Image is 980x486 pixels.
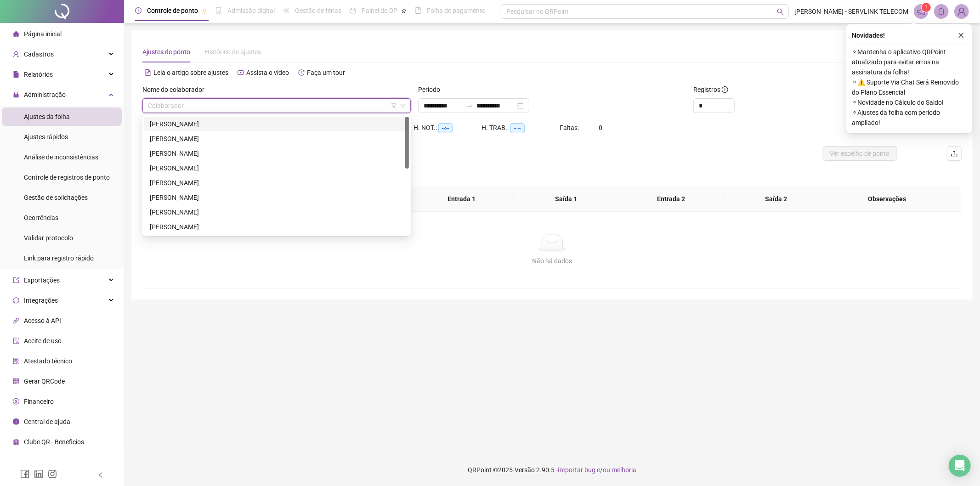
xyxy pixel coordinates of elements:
[937,7,946,16] span: bell
[34,469,43,479] span: linkedin
[48,469,57,479] span: instagram
[142,85,210,95] label: Nome do colaborador
[144,117,409,131] div: ALEXANDRA MARTINS RODRIGUES
[150,192,403,203] div: [PERSON_NAME]
[144,146,409,161] div: FERNANDO ANDRE PIMENTEL DOS SANTOS
[24,153,98,161] span: Análise de inconsistências
[283,7,289,14] span: sun
[949,455,971,477] div: Open Intercom Messenger
[246,69,289,76] span: Assista o vídeo
[925,4,928,11] span: 1
[24,51,54,58] span: Cadastros
[13,277,19,283] span: export
[794,6,908,17] span: [PERSON_NAME] - SERVLINK TELECOM
[13,31,19,37] span: home
[958,32,964,39] span: close
[150,119,403,129] div: [PERSON_NAME]
[13,338,19,344] span: audit
[401,8,407,14] span: pushpin
[777,8,784,15] span: search
[24,30,62,38] span: Página inicial
[514,186,618,212] th: Saída 1
[24,133,68,141] span: Ajustes rápidos
[150,163,403,173] div: [PERSON_NAME]
[466,102,473,109] span: to
[24,317,61,324] span: Acesso à API
[922,3,931,12] sup: 1
[144,131,409,146] div: CASSIO EDUARDO PEREIRA
[150,148,403,158] div: [PERSON_NAME]
[558,466,636,474] span: Reportar bug e/ou melhoria
[917,7,925,16] span: notification
[415,7,421,14] span: book
[13,297,19,304] span: sync
[515,466,535,474] span: Versão
[24,378,65,385] span: Gerar QRCode
[124,454,980,486] footer: QRPoint © 2025 - 2.90.5 -
[13,378,19,384] span: qrcode
[619,186,724,212] th: Entrada 2
[821,186,954,212] th: Observações
[24,398,54,405] span: Financeiro
[852,30,885,40] span: Novidades !
[510,123,525,133] span: --:--
[145,69,151,76] span: file-text
[438,123,453,133] span: --:--
[150,207,403,217] div: [PERSON_NAME]
[24,71,53,78] span: Relatórios
[20,469,29,479] span: facebook
[693,85,728,95] span: Registros
[144,205,409,220] div: JHONATAN ALBUQUERQUE DA SILVA
[142,48,190,56] span: Ajustes de ponto
[955,5,969,18] img: 32367
[13,51,19,57] span: user-add
[13,439,19,445] span: gift
[215,7,222,14] span: file-done
[24,234,73,242] span: Validar protocolo
[13,317,19,324] span: api
[24,277,60,284] span: Exportações
[13,91,19,98] span: lock
[150,222,403,232] div: [PERSON_NAME]
[24,254,94,262] span: Link para registro rápido
[409,186,514,212] th: Entrada 1
[24,438,84,446] span: Clube QR - Beneficios
[418,85,446,95] label: Período
[24,194,88,201] span: Gestão de solicitações
[24,91,66,98] span: Administração
[24,297,58,304] span: Integrações
[852,47,967,77] span: ⚬ Mantenha o aplicativo QRPoint atualizado para evitar erros na assinatura da folha!
[202,8,207,14] span: pushpin
[24,337,62,345] span: Aceite de uso
[724,186,828,212] th: Saída 2
[298,69,305,76] span: history
[97,472,104,478] span: left
[828,194,946,204] span: Observações
[852,97,967,107] span: ⚬ Novidade no Cálculo do Saldo!
[466,102,473,109] span: swap-right
[135,7,142,14] span: clock-circle
[24,418,70,425] span: Central de ajuda
[144,161,409,175] div: GENILDO LOPES DA SILVA FILHO
[823,146,897,161] button: Ver espelho de ponto
[150,134,403,144] div: [PERSON_NAME]
[951,150,958,157] span: upload
[153,69,228,76] span: Leia o artigo sobre ajustes
[852,107,967,128] span: ⚬ Ajustes da folha com período ampliado!
[13,398,19,405] span: dollar
[144,175,409,190] div: GUILHERME EDUARDO SOUSA SANTOS
[153,256,951,266] div: Não há dados
[24,357,72,365] span: Atestado técnico
[13,71,19,78] span: file
[400,103,406,108] span: down
[24,174,110,181] span: Controle de registros de ponto
[238,69,244,76] span: youtube
[362,7,397,14] span: Painel do DP
[307,69,345,76] span: Faça um tour
[144,220,409,234] div: LUCAS LEONARDO FERREIRA AGUIAR
[13,358,19,364] span: solution
[414,123,482,133] div: H. NOT.:
[227,7,275,14] span: Admissão digital
[205,48,261,56] span: Histórico de ajustes
[722,86,728,93] span: info-circle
